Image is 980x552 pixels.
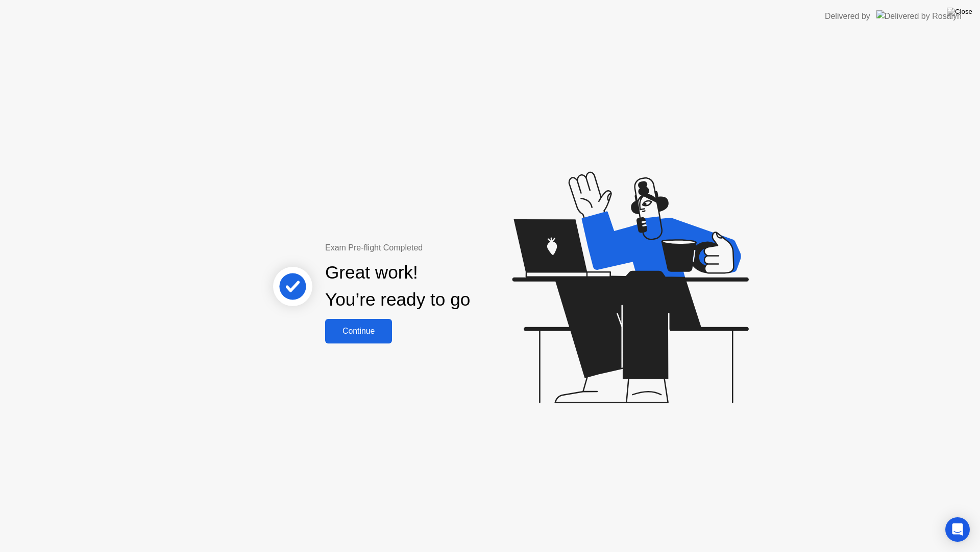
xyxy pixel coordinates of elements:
div: Great work! You’re ready to go [325,259,470,313]
div: Continue [328,327,389,336]
div: Open Intercom Messenger [945,517,970,542]
div: Delivered by [825,10,870,22]
img: Delivered by Rosalyn [876,10,962,22]
button: Continue [325,319,392,343]
img: Close [947,8,972,16]
div: Exam Pre-flight Completed [325,242,536,254]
